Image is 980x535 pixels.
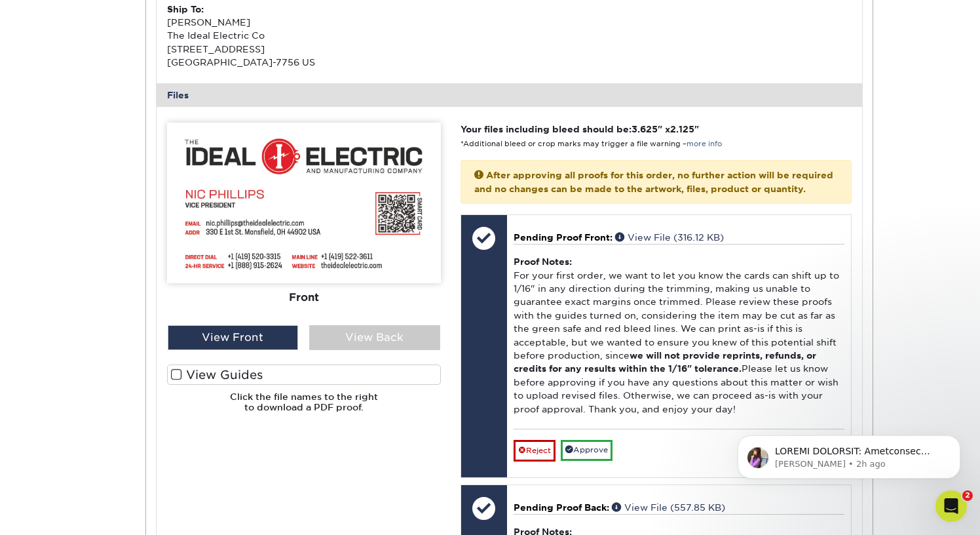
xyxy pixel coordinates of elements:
[514,502,609,513] span: Pending Proof Back:
[514,256,572,267] strong: Proof Notes:
[167,4,204,14] strong: Ship To:
[631,124,658,134] span: 3.625
[718,408,980,500] iframe: Intercom notifications message
[561,440,612,460] a: Approve
[157,83,863,107] div: Files
[514,232,612,243] span: Pending Proof Front:
[514,244,844,429] div: For your first order, we want to let you know the cards can shift up to 1/16" in any direction du...
[935,490,967,522] iframe: Intercom live chat
[612,502,725,513] a: View File (557.85 KB)
[309,325,440,350] div: View Back
[57,50,226,62] p: Message from Erica, sent 2h ago
[167,283,441,312] div: Front
[962,490,973,501] span: 2
[670,124,694,134] span: 2.125
[514,350,816,374] b: we will not provide reprints, refunds, or credits for any results within the 1/16" tolerance.
[461,140,722,148] small: *Additional bleed or crop marks may trigger a file warning –
[167,391,441,424] h6: Click the file names to the right to download a PDF proof.
[168,325,299,350] div: View Front
[167,365,441,385] label: View Guides
[514,440,556,461] a: Reject
[167,3,510,69] div: [PERSON_NAME] The Ideal Electric Co [STREET_ADDRESS] [GEOGRAPHIC_DATA]-7756 US
[687,140,722,148] a: more info
[615,232,724,243] a: View File (316.12 KB)
[474,170,833,193] strong: After approving all proofs for this order, no further action will be required and no changes can ...
[461,124,699,134] strong: Your files including bleed should be: " x "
